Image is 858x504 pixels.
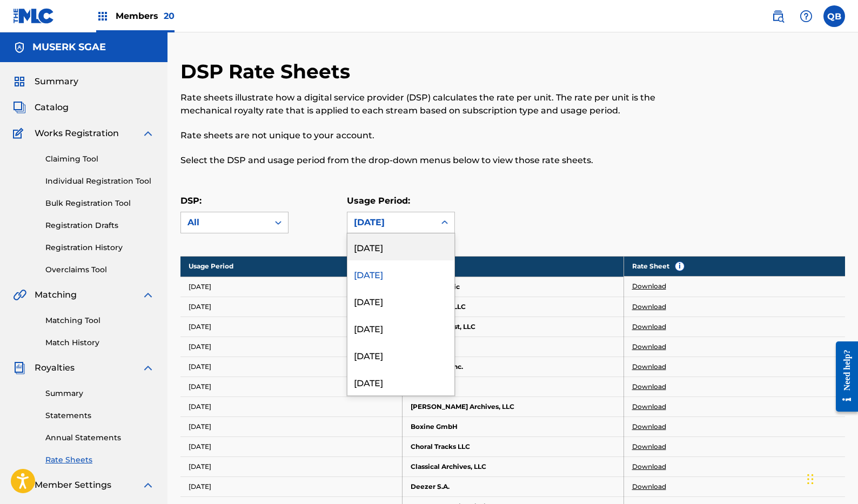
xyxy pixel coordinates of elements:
[402,416,624,436] td: Boxine GmbH
[35,361,75,374] span: Royalties
[180,337,402,357] td: [DATE]
[13,75,78,88] a: SummarySummary
[13,127,27,140] img: Works Registration
[35,479,111,492] span: Member Settings
[35,101,69,114] span: Catalog
[13,361,26,374] img: Royalties
[13,8,55,24] img: MLC Logo
[180,317,402,337] td: [DATE]
[180,377,402,397] td: [DATE]
[13,288,26,301] img: Matching
[35,127,119,140] span: Works Registration
[45,176,155,187] a: Individual Registration Tool
[800,10,813,23] img: help
[187,216,262,229] div: All
[347,260,454,287] div: [DATE]
[632,281,666,291] a: Download
[624,256,846,277] th: Rate Sheet
[347,368,454,395] div: [DATE]
[180,277,402,297] td: [DATE]
[180,154,692,167] p: Select the DSP and usage period from the drop-down menus below to view those rate sheets.
[347,287,454,314] div: [DATE]
[96,10,109,23] img: Top Rightsholders
[180,357,402,377] td: [DATE]
[142,479,155,492] img: expand
[632,322,666,332] a: Download
[35,75,78,88] span: Summary
[180,196,202,206] label: DSP:
[45,153,155,165] a: Claiming Tool
[45,315,155,326] a: Matching Tool
[804,452,858,504] iframe: Chat Widget
[13,101,69,114] a: CatalogCatalog
[142,127,155,140] img: expand
[402,476,624,496] td: Deezer S.A.
[402,256,624,277] th: DSP
[35,288,77,301] span: Matching
[180,476,402,496] td: [DATE]
[164,11,175,21] span: 20
[180,256,402,277] th: Usage Period
[347,341,454,368] div: [DATE]
[795,5,817,27] div: Help
[142,288,155,301] img: expand
[828,333,858,420] iframe: Resource Center
[347,314,454,341] div: [DATE]
[632,382,666,392] a: Download
[180,59,356,84] h2: DSP Rate Sheets
[45,410,155,421] a: Statements
[45,337,155,348] a: Match History
[347,233,454,260] div: [DATE]
[180,297,402,317] td: [DATE]
[180,416,402,436] td: [DATE]
[45,220,155,231] a: Registration Drafts
[180,436,402,456] td: [DATE]
[632,362,666,372] a: Download
[807,463,814,495] div: Drag
[767,5,789,27] a: Public Search
[402,436,624,456] td: Choral Tracks LLC
[347,196,410,206] label: Usage Period:
[45,454,155,466] a: Rate Sheets
[180,129,692,142] p: Rate sheets are not unique to your account.
[632,422,666,432] a: Download
[402,397,624,416] td: [PERSON_NAME] Archives, LLC
[180,91,692,117] p: Rate sheets illustrate how a digital service provider (DSP) calculates the rate per unit. The rat...
[632,462,666,472] a: Download
[402,297,624,317] td: Anghami FZ LLC
[402,456,624,476] td: Classical Archives, LLC
[32,41,106,53] h5: MUSERK SGAE
[632,482,666,492] a: Download
[45,432,155,443] a: Annual Statements
[675,262,684,271] span: i
[772,10,785,23] img: search
[402,337,624,357] td: Apple Music
[632,342,666,352] a: Download
[142,361,155,374] img: expand
[45,388,155,399] a: Summary
[632,402,666,412] a: Download
[823,5,845,27] div: User Menu
[13,75,26,88] img: Summary
[402,277,624,297] td: Amazon Music
[13,41,26,54] img: Accounts
[402,317,624,337] td: Appcompanist, LLC
[45,242,155,253] a: Registration History
[354,216,428,229] div: [DATE]
[632,302,666,312] a: Download
[632,442,666,452] a: Download
[180,456,402,476] td: [DATE]
[116,10,175,22] span: Members
[180,397,402,416] td: [DATE]
[13,101,26,114] img: Catalog
[45,198,155,209] a: Bulk Registration Tool
[45,264,155,275] a: Overclaims Tool
[402,357,624,377] td: Audiomack Inc.
[402,377,624,397] td: Beatport LLC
